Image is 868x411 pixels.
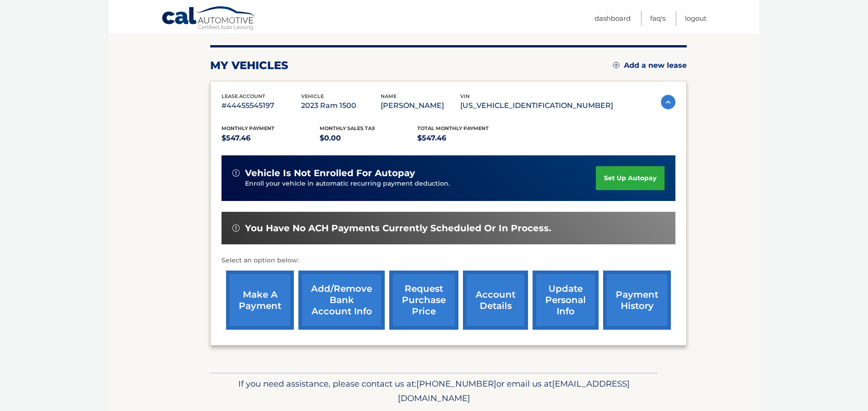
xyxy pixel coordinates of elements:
[460,93,470,99] span: vin
[210,59,288,72] h2: my vehicles
[320,132,418,145] p: $0.00
[232,224,240,232] img: alert-white.svg
[226,271,294,330] a: make a payment
[320,125,375,131] span: Monthly sales Tax
[301,93,324,99] span: vehicle
[596,166,665,190] a: set up autopay
[381,99,460,112] p: [PERSON_NAME]
[245,168,415,179] span: vehicle is not enrolled for autopay
[389,271,458,330] a: request purchase price
[222,93,265,99] span: lease account
[613,62,619,68] img: add.svg
[417,132,515,145] p: $547.46
[650,11,665,26] a: FAQ's
[460,99,613,112] p: [US_VEHICLE_IDENTIFICATION_NUMBER]
[161,6,256,32] a: Cal Automotive
[222,125,274,131] span: Monthly Payment
[613,61,687,70] a: Add a new lease
[463,271,528,330] a: account details
[232,169,240,177] img: alert-white.svg
[381,93,396,99] span: name
[661,95,675,109] img: accordion-active.svg
[222,255,675,266] p: Select an option below:
[301,99,381,112] p: 2023 Ram 1500
[245,223,551,234] span: You have no ACH payments currently scheduled or in process.
[298,271,385,330] a: Add/Remove bank account info
[533,271,599,330] a: update personal info
[222,132,320,145] p: $547.46
[222,99,301,112] p: #44455545197
[216,377,652,406] p: If you need assistance, please contact us at: or email us at
[245,179,596,189] p: Enroll your vehicle in automatic recurring payment deduction.
[685,11,707,26] a: Logout
[603,271,671,330] a: payment history
[398,378,630,403] span: [EMAIL_ADDRESS][DOMAIN_NAME]
[594,11,631,26] a: Dashboard
[416,378,496,389] span: [PHONE_NUMBER]
[417,125,489,131] span: Total Monthly Payment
